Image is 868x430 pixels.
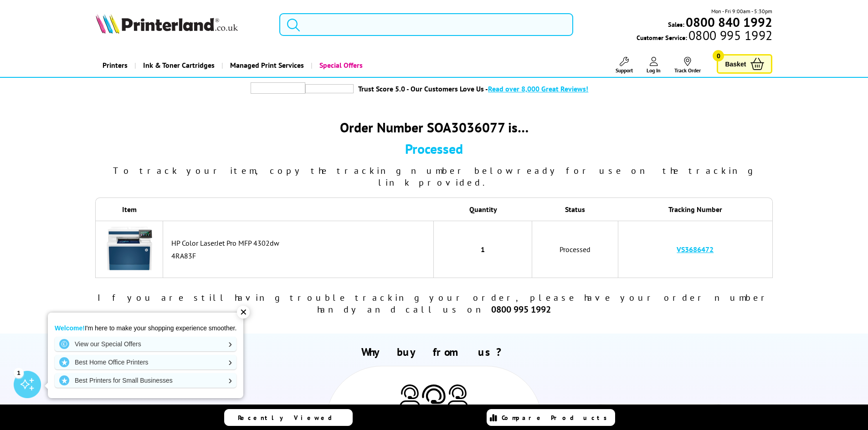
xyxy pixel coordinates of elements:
[55,355,236,369] a: Best Home Office Printers
[713,50,724,61] span: 0
[686,14,772,30] b: 0800 840 1992
[532,197,619,221] th: Status
[224,409,353,426] a: Recently Viewed
[400,384,420,408] img: Printer Experts
[434,197,532,221] th: Quantity
[311,54,370,77] a: Special Offers
[725,58,746,70] span: Basket
[637,31,772,42] span: Customer Service:
[305,84,354,93] img: trustpilot rating
[96,14,268,35] a: Printerland Logo
[251,82,305,94] img: trustpilot rating
[237,306,250,319] div: ✕
[687,31,772,40] span: 0800 995 1992
[221,54,311,77] a: Managed Print Services
[96,54,134,77] a: Printers
[55,337,236,351] a: View our Special Offers
[711,7,772,15] span: Mon - Fri 9:00am - 5:30pm
[502,414,612,422] span: Compare Products
[674,57,701,74] a: Track Order
[14,368,24,378] div: 1
[358,84,588,93] a: Trust Score 5.0 - Our Customers Love Us -Read over 8,000 Great Reviews!
[171,251,429,260] div: 4RA83F
[95,118,772,136] div: Order Number SOA3036077 is…
[488,84,588,93] span: Read over 8,000 Great Reviews!
[677,245,714,254] a: VS3686472
[684,18,772,26] a: 0800 840 1992
[96,14,238,34] img: Printerland Logo
[95,292,772,315] div: If you are still having trouble tracking your order, please have your order number handy and call...
[616,67,633,74] span: Support
[447,384,468,408] img: Printer Experts
[647,57,661,74] a: Log In
[647,67,661,74] span: Log In
[717,54,772,74] a: Basket 0
[487,409,615,426] a: Compare Products
[616,57,633,74] a: Support
[238,414,341,422] span: Recently Viewed
[434,221,532,278] td: 1
[113,165,755,188] span: To track your item, copy the tracking number below ready for use on the tracking link provided.
[420,384,447,416] img: Printer Experts
[134,54,221,77] a: Ink & Toner Cartridges
[618,197,773,221] th: Tracking Number
[532,221,619,278] td: Processed
[55,324,236,332] p: I'm here to make your shopping experience smoother.
[95,197,163,221] th: Item
[95,140,772,157] div: Processed
[491,304,551,315] b: 0800 995 1992
[96,345,773,359] h2: Why buy from us?
[143,54,215,77] span: Ink & Toner Cartridges
[55,324,85,332] strong: Welcome!
[171,238,429,248] div: HP Color LaserJet Pro MFP 4302dw
[55,373,236,388] a: Best Printers for Small Businesses
[107,226,152,271] img: HP Color LaserJet Pro MFP 4302dw
[668,20,684,29] span: Sales:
